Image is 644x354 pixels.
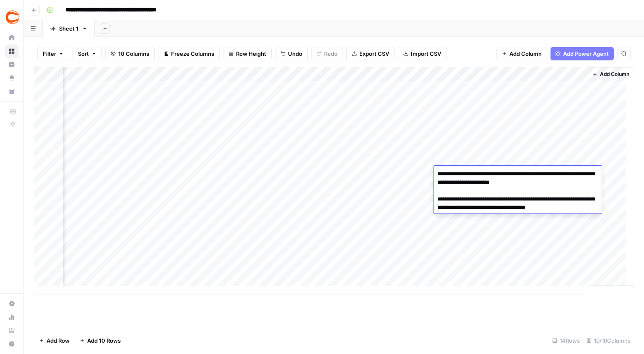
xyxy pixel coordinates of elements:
[359,49,389,58] span: Export CSV
[34,334,75,347] button: Add Row
[5,85,18,98] a: Your Data
[5,10,20,25] img: Covers Logo
[5,58,18,71] a: Insights
[43,20,95,37] a: Sheet 1
[600,70,629,78] span: Add Column
[78,49,89,58] span: Sort
[411,49,441,58] span: Import CSV
[509,49,542,58] span: Add Column
[47,336,70,345] span: Add Row
[346,47,395,60] button: Export CSV
[223,47,272,60] button: Row Height
[5,337,18,351] button: Help + Support
[5,297,18,310] a: Settings
[563,49,609,58] span: Add Power Agent
[311,47,343,60] button: Redo
[5,44,18,58] a: Browse
[158,47,220,60] button: Freeze Columns
[288,49,302,58] span: Undo
[73,47,102,60] button: Sort
[5,31,18,44] a: Home
[75,334,126,347] button: Add 10 Rows
[275,47,308,60] button: Undo
[105,47,155,60] button: 10 Columns
[398,47,447,60] button: Import CSV
[59,24,78,33] div: Sheet 1
[5,324,18,337] a: Learning Hub
[5,71,18,85] a: Opportunities
[43,49,56,58] span: Filter
[5,310,18,324] a: Usage
[236,49,266,58] span: Row Height
[549,334,583,347] div: 14 Rows
[324,49,338,58] span: Redo
[37,47,69,60] button: Filter
[171,49,214,58] span: Freeze Columns
[5,7,18,28] button: Workspace: Covers
[583,334,634,347] div: 10/10 Columns
[589,69,633,80] button: Add Column
[87,336,121,345] span: Add 10 Rows
[496,47,547,60] button: Add Column
[118,49,149,58] span: 10 Columns
[551,47,614,60] button: Add Power Agent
